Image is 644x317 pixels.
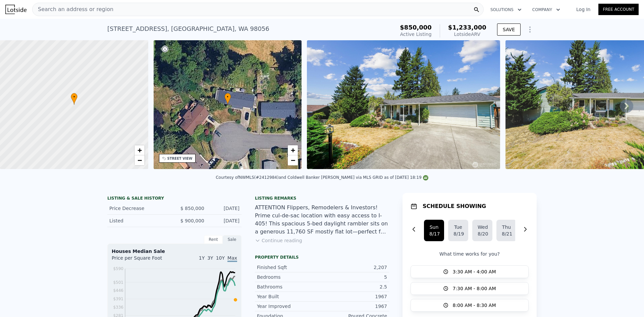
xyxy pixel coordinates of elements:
[502,224,511,230] div: Thu
[224,94,231,100] span: •
[180,218,204,223] span: $ 900,000
[107,24,269,34] div: [STREET_ADDRESS] , [GEOGRAPHIC_DATA] , WA 98056
[227,255,237,262] span: Max
[448,31,486,38] div: Lotside ARV
[135,145,145,155] a: Zoom in
[452,285,496,292] span: 7:30 AM - 8:00 AM
[485,4,527,16] button: Solutions
[109,205,169,212] div: Price Decrease
[322,274,387,280] div: 5
[71,93,77,105] div: •
[411,251,529,257] p: What time works for you?
[448,24,486,31] span: $1,233,000
[216,175,428,180] div: Courtesy of NWMLS (#2412984) and Coldwell Banker [PERSON_NAME] via MLS GRID as of [DATE] 18:19
[291,156,295,164] span: −
[423,202,486,210] h1: SCHEDULE SHOWING
[411,265,529,278] button: 3:30 AM - 4:00 AM
[109,217,169,224] div: Listed
[113,266,123,271] tspan: $590
[400,32,432,37] span: Active Listing
[429,224,439,230] div: Sun
[527,4,566,16] button: Company
[207,255,213,261] span: 3Y
[113,280,123,285] tspan: $501
[224,93,231,105] div: •
[255,196,389,201] div: Listing remarks
[112,255,174,265] div: Price per Square Foot
[598,4,639,15] a: Free Account
[307,40,500,169] img: Sale: 167314375 Parcel: 97596629
[400,24,432,31] span: $850,000
[255,237,302,244] button: Continue reading
[453,224,463,230] div: Tue
[113,288,123,293] tspan: $446
[255,255,389,260] div: Property details
[223,235,241,244] div: Sale
[255,204,389,236] div: ATTENTION Flippers, Remodelers & Investors! Prime cul-de-sac location with easy access to I-405! ...
[448,220,468,241] button: Tue8/19
[478,224,487,230] div: Wed
[137,156,142,164] span: −
[423,175,428,180] img: NWMLS Logo
[199,255,205,261] span: 1Y
[210,205,239,212] div: [DATE]
[112,248,237,255] div: Houses Median Sale
[210,217,239,224] div: [DATE]
[216,255,225,261] span: 10Y
[411,299,529,312] button: 8:00 AM - 8:30 AM
[411,282,529,295] button: 7:30 AM - 8:00 AM
[288,155,298,165] a: Zoom out
[472,220,492,241] button: Wed8/20
[322,303,387,310] div: 1967
[429,230,439,237] div: 8/17
[257,303,322,310] div: Year Improved
[107,196,241,202] div: LISTING & SALE HISTORY
[113,297,123,301] tspan: $391
[180,206,204,211] span: $ 850,000
[288,145,298,155] a: Zoom in
[478,230,487,237] div: 8/20
[167,156,193,161] div: STREET VIEW
[523,23,537,36] button: Show Options
[33,5,113,13] span: Search an address or region
[497,23,521,36] button: SAVE
[257,293,322,300] div: Year Built
[452,268,496,275] span: 3:30 AM - 4:00 AM
[496,220,517,241] button: Thu8/21
[135,155,145,165] a: Zoom out
[71,94,77,100] span: •
[257,264,322,271] div: Finished Sqft
[452,302,496,309] span: 8:00 AM - 8:30 AM
[502,230,511,237] div: 8/21
[322,293,387,300] div: 1967
[113,305,123,310] tspan: $336
[257,274,322,280] div: Bedrooms
[257,283,322,290] div: Bathrooms
[291,146,295,154] span: +
[322,264,387,271] div: 2,207
[568,6,598,13] a: Log In
[453,230,463,237] div: 8/19
[5,5,26,14] img: Lotside
[204,235,223,244] div: Rent
[322,283,387,290] div: 2.5
[137,146,142,154] span: +
[424,220,444,241] button: Sun8/17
